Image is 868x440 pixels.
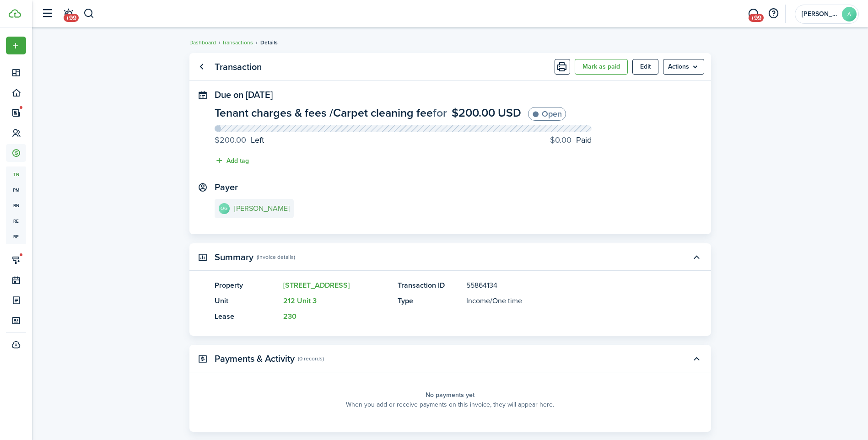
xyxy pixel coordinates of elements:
button: Open sidebar [38,5,56,22]
progress-caption-label-value: $0.00 [550,134,571,146]
a: Dashboard [189,38,216,47]
a: 230 [283,311,297,322]
a: tn [6,166,26,182]
button: Add tag [215,156,249,166]
panel-main-body: Toggle accordion [189,381,711,432]
span: Income [466,295,490,306]
span: +99 [749,14,764,22]
panel-main-title: Payer [215,182,238,193]
status: Open [528,107,566,121]
span: One time [492,295,522,306]
button: Open menu [6,37,26,54]
span: Due on [DATE] [215,88,273,102]
button: Open resource center [766,6,781,21]
span: Details [260,38,278,47]
button: Edit [632,59,658,75]
img: TenantCloud [9,9,21,18]
panel-main-body: Toggle accordion [189,280,711,336]
button: Print [555,59,570,75]
button: Open menu [663,59,704,75]
a: re [6,213,26,229]
menu-btn: Actions [663,59,704,75]
span: for [433,104,447,121]
button: Search [83,6,95,21]
span: +99 [64,14,79,22]
panel-main-title: Summary [215,252,253,263]
button: Mark as paid [575,59,628,75]
a: Transactions [222,38,253,47]
span: Abigail [802,11,838,17]
panel-main-title: Lease [215,311,279,322]
panel-main-placeholder-description: When you add or receive payments on this invoice, they will appear here. [346,400,554,409]
panel-main-placeholder-title: No payments yet [426,390,474,400]
panel-main-description: / [466,295,658,306]
avatar-text: A [842,7,857,21]
span: $200.00 USD [452,104,521,121]
a: OG[PERSON_NAME] [215,199,294,218]
panel-main-subtitle: (Invoice details) [257,253,295,261]
panel-main-title: Payments & Activity [215,354,295,364]
panel-main-title: Property [215,280,279,291]
progress-caption-label-value: $200.00 [215,134,246,146]
e-details-info-title: [PERSON_NAME] [234,204,290,213]
progress-caption-label: Left [215,134,264,146]
a: Notifications [59,2,77,26]
panel-main-title: Transaction [215,62,262,72]
button: Toggle accordion [689,249,704,265]
button: Toggle accordion [689,351,704,366]
a: pm [6,182,26,198]
panel-main-description: 55864134 [466,280,658,291]
progress-caption-label: Paid [550,134,592,146]
a: 212 Unit 3 [283,295,317,306]
a: bn [6,198,26,213]
a: Messaging [744,2,762,26]
a: Go back [194,59,210,75]
a: re [6,229,26,244]
panel-main-subtitle: (0 records) [298,354,324,363]
a: [STREET_ADDRESS] [283,280,350,290]
panel-main-title: Transaction ID [398,280,462,291]
avatar-text: OG [219,203,230,214]
panel-main-title: Unit [215,295,279,306]
panel-main-title: Type [398,295,462,306]
span: Tenant charges & fees / Carpet cleaning fee [215,104,433,121]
